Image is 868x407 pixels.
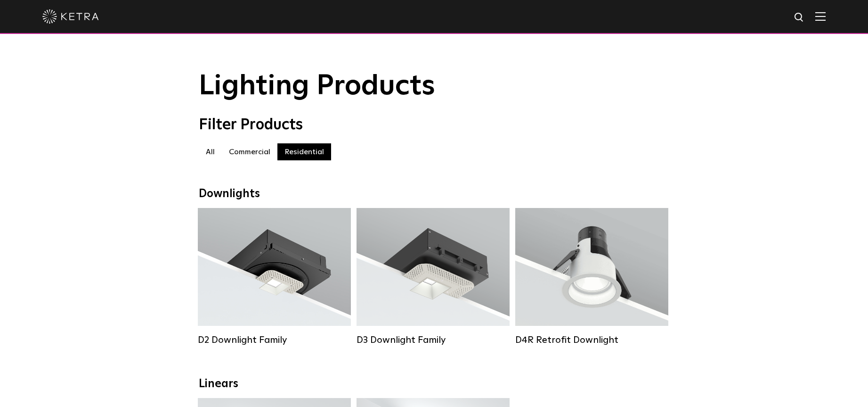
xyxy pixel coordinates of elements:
a: D4R Retrofit Downlight Lumen Output:800Colors:White / BlackBeam Angles:15° / 25° / 40° / 60°Watta... [515,208,668,346]
img: Hamburger%20Nav.svg [815,12,826,21]
label: Commercial [222,143,277,160]
div: Filter Products [199,116,670,134]
label: All [199,143,222,160]
a: D2 Downlight Family Lumen Output:1200Colors:White / Black / Gloss Black / Silver / Bronze / Silve... [198,208,351,346]
img: search icon [794,12,805,24]
span: Lighting Products [199,72,435,100]
div: Linears [199,377,670,391]
img: ketra-logo-2019-white [42,9,99,24]
div: D2 Downlight Family [198,334,351,346]
a: D3 Downlight Family Lumen Output:700 / 900 / 1100Colors:White / Black / Silver / Bronze / Paintab... [357,208,510,346]
div: D4R Retrofit Downlight [515,334,668,346]
div: D3 Downlight Family [357,334,510,346]
label: Residential [277,143,331,160]
div: Downlights [199,187,670,201]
